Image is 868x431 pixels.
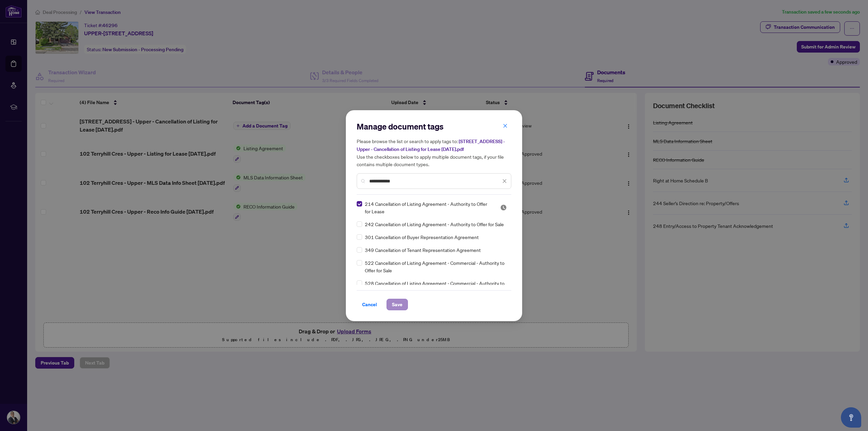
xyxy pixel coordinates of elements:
span: close [502,179,507,183]
button: Cancel [357,299,382,310]
span: Pending Review [500,204,507,211]
span: 528 Cancellation of Listing Agreement - Commercial - Authority to Offer for Lease [365,279,507,294]
h2: Manage document tags [357,121,511,132]
span: 349 Cancellation of Tenant Representation Agreement [365,246,481,254]
span: 214 Cancellation of Listing Agreement - Authority to Offer for Lease [365,200,492,215]
span: 522 Cancellation of Listing Agreement - Commercial - Authority to Offer for Sale [365,259,507,274]
span: [STREET_ADDRESS] - Upper - Cancellation of Listing for Lease [DATE].pdf [357,138,505,152]
span: close [503,123,508,128]
span: 301 Cancellation of Buyer Representation Agreement [365,233,479,241]
span: 242 Cancellation of Listing Agreement - Authority to Offer for Sale [365,220,504,228]
span: Cancel [362,299,377,310]
img: status [500,204,507,211]
span: Save [392,299,402,310]
button: Save [387,299,408,310]
button: Open asap [841,407,861,428]
h5: Please browse the list or search to apply tags to: Use the checkboxes below to apply multiple doc... [357,137,511,168]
